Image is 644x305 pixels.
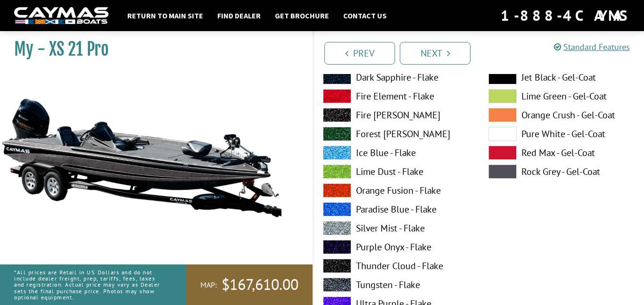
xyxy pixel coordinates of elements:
[186,264,313,305] a: MAP:$167,610.00
[488,89,635,103] label: Lime Green - Gel-Coat
[14,264,165,305] p: *All prices are Retail in US Dollars and do not include dealer freight, prep, tariffs, fees, taxe...
[488,108,635,122] label: Orange Crush - Gel-Coat
[14,39,289,60] h1: My - XS 21 Pro
[323,89,470,103] label: Fire Element - Flake
[501,5,630,26] div: 1-888-4CAYMAS
[270,9,334,22] a: Get Brochure
[213,9,265,22] a: Find Dealer
[323,202,470,216] label: Paradise Blue - Flake
[323,127,470,141] label: Forest [PERSON_NAME]
[324,42,395,65] a: Prev
[488,70,635,84] label: Jet Black - Gel-Coat
[488,146,635,160] label: Red Max - Gel-Coat
[323,240,470,254] label: Purple Onyx - Flake
[200,280,217,290] span: MAP:
[323,183,470,198] label: Orange Fusion - Flake
[488,127,635,141] label: Pure White - Gel-Coat
[400,42,471,65] a: Next
[14,7,108,25] img: white-logo-c9c8dbefe5ff5ceceb0f0178aa75bf4bb51f6bca0971e226c86eb53dfe498488.png
[322,41,644,65] ul: Pagination
[488,165,635,179] label: Rock Grey - Gel-Coat
[123,9,208,22] a: Return to main site
[323,221,470,235] label: Silver Mist - Flake
[339,9,391,22] a: Contact Us
[554,41,630,52] a: Standard Features
[323,146,470,160] label: Ice Blue - Flake
[323,259,470,273] label: Thunder Cloud - Flake
[323,70,470,84] label: Dark Sapphire - Flake
[323,165,470,179] label: Lime Dust - Flake
[323,108,470,122] label: Fire [PERSON_NAME]
[323,278,470,292] label: Tungsten - Flake
[222,275,298,295] span: $167,610.00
